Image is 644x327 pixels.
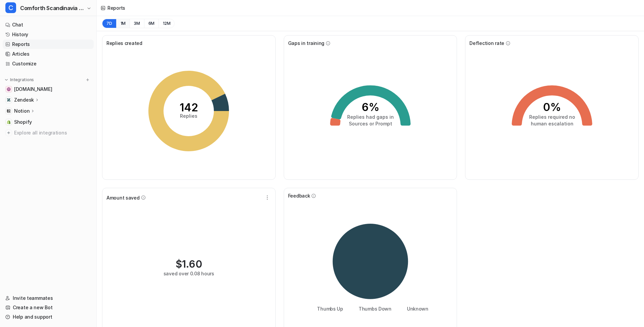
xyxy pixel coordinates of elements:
button: Integrations [3,76,36,83]
img: menu_add.svg [85,77,90,82]
span: 1.60 [182,258,202,270]
a: Explore all integrations [3,128,94,138]
span: Amount saved [106,194,140,201]
a: Reports [3,40,94,49]
span: Gaps in training [288,40,325,47]
span: [DOMAIN_NAME] [14,86,52,93]
a: Invite teammates [3,293,94,303]
p: Notion [14,108,30,114]
a: Articles [3,49,94,59]
span: Deflection rate [469,40,504,47]
button: 6M [144,19,159,28]
a: ShopifyShopify [3,117,94,127]
tspan: Replies had gaps in [347,114,394,120]
button: 7D [102,19,116,28]
li: Thumbs Down [354,305,392,312]
a: Chat [3,20,94,30]
button: go back [4,3,17,15]
button: Home [105,3,118,15]
tspan: human escalation [531,121,573,126]
button: Upload attachment [10,220,16,225]
button: Emoji picker [21,220,27,225]
div: Reports [107,4,125,11]
button: Start recording [43,220,48,225]
span: Explore all integrations [14,127,91,138]
span: Shopify [14,119,32,125]
img: explore all integrations [5,129,12,136]
div: I see in the history tab that its possible for me to add custom fields with this, then in theory ... [30,86,124,112]
a: Help and support [3,312,94,322]
tspan: 142 [180,101,198,114]
tspan: Replies [180,113,197,119]
a: Customize [3,59,94,68]
div: We’re looking for a more automated and robust way to answer the question: Why are customers conta... [30,204,124,243]
p: Integrations [10,77,34,83]
button: Gif picker [32,220,37,225]
div: $ [176,258,202,270]
img: Notion [7,109,11,113]
img: expand menu [4,77,9,82]
span: Replies created [106,40,142,47]
textarea: Message… [6,206,129,217]
a: comforth.dk[DOMAIN_NAME] [3,85,94,94]
p: The team can also help [33,8,84,15]
img: comforth.dk [7,87,11,91]
button: 1M [116,19,130,28]
h1: Operator [33,3,56,8]
a: Create a new Bot [3,303,94,312]
div: saved over 0.08 hours [164,270,214,277]
img: Profile image for Operator [19,4,30,14]
li: Thumbs Up [312,305,343,312]
tspan: Replies required no [529,114,575,120]
img: Zendesk [7,98,11,102]
img: Shopify [7,120,11,124]
div: Hi [PERSON_NAME],Is it possible to use your services to automatically analyze tickets? — for exam... [24,39,129,247]
div: Is that the way to go? Is there a way to implement the same columns across the bots? the GUI is q... [30,115,124,201]
div: sho@ad-client.com says… [5,39,129,253]
div: Hi [PERSON_NAME], Is it possible to use your services to automatically analyze tickets? — for exa... [30,43,124,82]
button: 12M [158,19,175,28]
a: History [3,30,94,39]
span: C [5,2,16,13]
button: 3M [130,19,144,28]
div: Close [118,3,130,15]
tspan: 0% [543,101,561,114]
tspan: 6% [361,101,379,114]
span: Feedback [288,192,310,199]
p: Zendesk [14,97,34,103]
tspan: Sources or Prompt [349,121,392,126]
span: Comforth Scandinavia [GEOGRAPHIC_DATA] [20,3,85,13]
button: Send a message… [115,217,126,228]
li: Unknown [402,305,428,312]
